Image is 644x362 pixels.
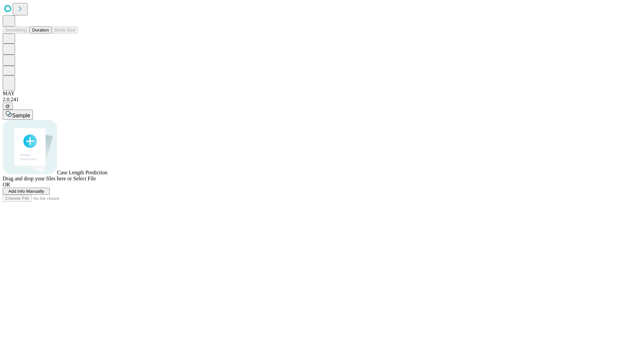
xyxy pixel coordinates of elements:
[5,104,10,109] span: @
[3,188,50,195] button: Add Info Manually
[3,90,641,97] div: MAY
[3,176,72,181] span: Drag and drop your files here or
[52,26,78,34] button: Block Size
[3,97,641,103] div: 2.0.241
[57,170,107,175] span: Case Length Prediction
[73,176,96,181] span: Select File
[3,182,10,187] span: OR
[3,26,30,34] button: Smoothing
[3,110,33,120] button: Sample
[30,26,52,34] button: Duration
[12,113,30,118] span: Sample
[3,103,13,110] button: @
[8,189,44,194] span: Add Info Manually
